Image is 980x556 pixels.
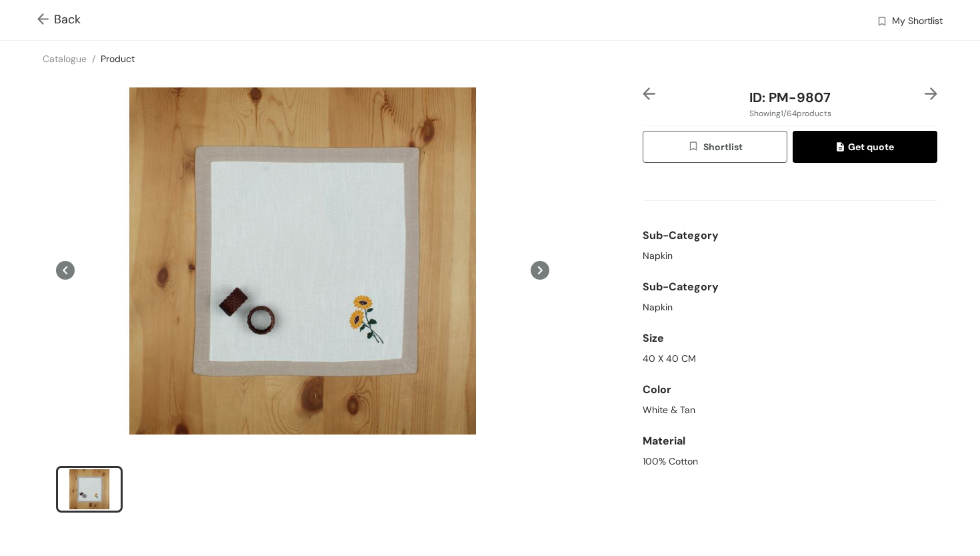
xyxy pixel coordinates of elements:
li: slide item 1 [56,466,123,513]
span: / [92,53,95,65]
div: Napkin [643,249,937,263]
button: quoteGet quote [793,131,937,163]
a: Catalogue [43,53,87,65]
img: right [925,87,937,100]
span: Back [37,11,81,29]
img: wishlist [687,140,703,155]
div: 40 X 40 CM [643,352,937,366]
span: Showing 1 / 64 products [749,107,831,119]
div: Size [643,325,937,352]
img: left [643,87,655,100]
a: Product [101,53,135,65]
div: White & Tan [643,403,937,417]
span: Shortlist [687,140,743,155]
button: wishlistShortlist [643,131,787,163]
div: Material [643,428,937,455]
div: 100% Cotton [643,455,937,469]
span: ID: PM-9807 [749,89,831,106]
div: Sub-Category [643,222,937,249]
img: Go back [37,13,54,27]
div: Sub-Category [643,274,937,300]
div: Napkin [643,300,937,314]
span: Get quote [837,140,894,154]
img: wishlist [876,15,888,29]
div: Color [643,376,937,403]
img: quote [837,142,848,154]
span: My Shortlist [892,14,943,30]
